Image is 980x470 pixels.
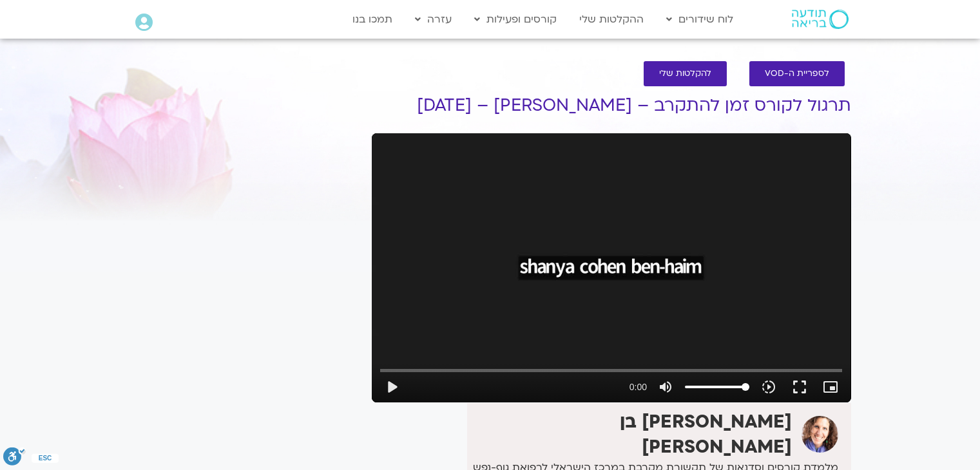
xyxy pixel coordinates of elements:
[660,7,740,32] a: לוח שידורים
[659,69,711,79] span: להקלטות שלי
[372,96,851,115] h1: תרגול לקורס זמן להתקרב – [PERSON_NAME] – [DATE]
[765,69,829,79] span: לספריית ה-VOD
[573,7,650,32] a: ההקלטות שלי
[346,7,399,32] a: תמכו בנו
[802,416,838,453] img: שאנייה כהן בן חיים
[749,61,845,86] a: לספריית ה-VOD
[468,7,563,32] a: קורסים ופעילות
[644,61,727,86] a: להקלטות שלי
[792,10,849,29] img: תודעה בריאה
[620,409,792,458] strong: [PERSON_NAME] בן [PERSON_NAME]
[408,7,458,32] a: עזרה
